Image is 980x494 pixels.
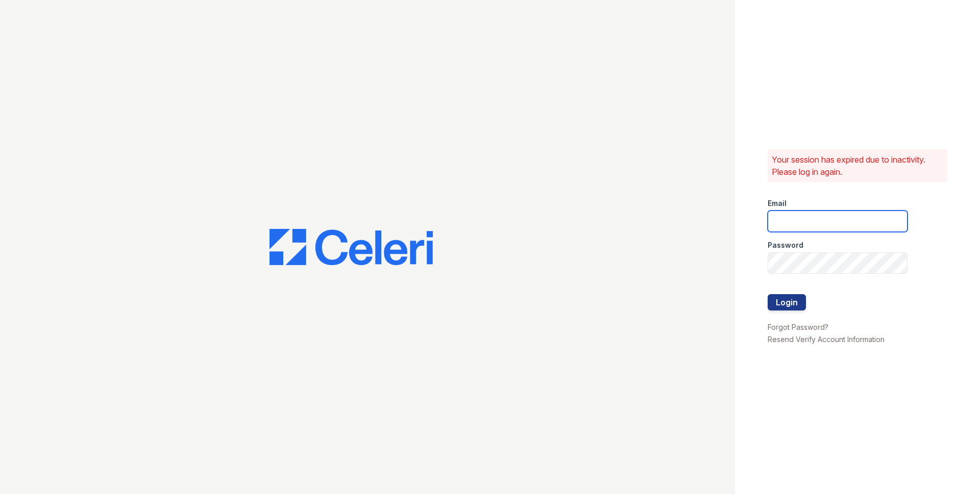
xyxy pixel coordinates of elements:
[768,323,828,331] a: Forgot Password?
[772,153,943,178] p: Your session has expired due to inactivity. Please log in again.
[768,240,803,250] label: Password
[269,229,433,266] img: CE_Logo_Blue-a8612792a0a2168367f1c8372b55b34899dd931a85d93a1a3d3e32e68fde9ad4.png
[768,198,787,209] label: Email
[768,335,885,344] a: Resend Verify Account Information
[768,294,806,310] button: Login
